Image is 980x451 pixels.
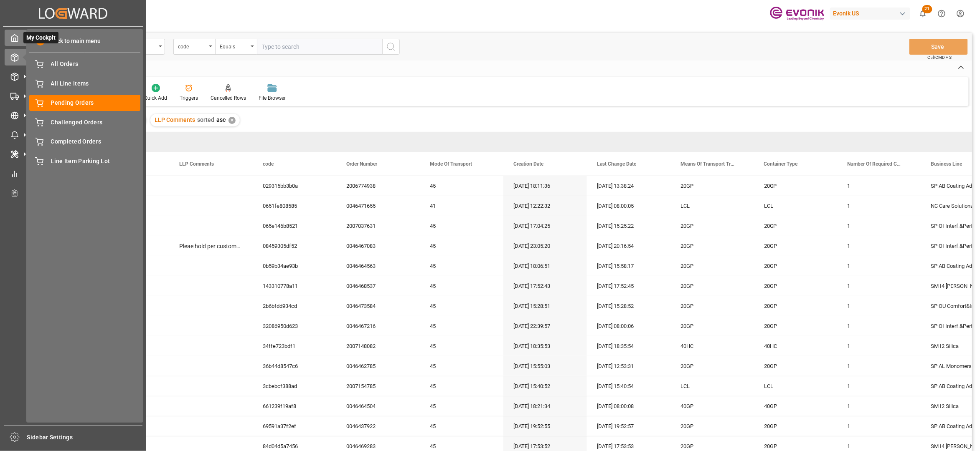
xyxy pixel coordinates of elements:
div: [DATE] 12:22:32 [503,196,587,216]
div: [DATE] 12:53:31 [587,356,670,376]
span: Number Of Required Containers [848,161,904,167]
div: 20GP [670,276,754,296]
span: Back to main menu [45,37,101,45]
div: Cancelled Rows [211,94,246,102]
div: Equals [220,41,248,50]
div: 3cbebcf388ad [253,376,336,396]
div: [DATE] 08:00:08 [587,396,670,416]
div: [DATE] 19:52:55 [503,416,587,436]
div: [DATE] 17:52:45 [587,276,670,296]
p: Pleae hold per customer request. [179,237,243,256]
div: [DATE] 18:06:51 [503,256,587,276]
div: 2007148082 [336,336,420,356]
span: LLP Comments [179,161,214,167]
div: 20GP [670,356,754,376]
button: open menu [173,39,215,55]
div: [DATE] 15:28:51 [503,296,587,316]
div: [DATE] 15:28:52 [587,296,670,316]
div: [DATE] 23:05:20 [503,236,587,256]
div: 45 [420,336,503,356]
div: 1 [838,196,921,216]
div: Triggers [180,94,198,102]
div: 20GP [670,256,754,276]
div: 08459305df52 [253,236,336,256]
div: 0046467083 [336,236,420,256]
a: All Line Items [29,75,140,91]
span: All Orders [51,60,141,68]
a: My CockpitMy Cockpit [5,30,142,46]
span: Business Line [931,161,962,167]
div: code [178,41,206,50]
div: LCL [670,196,754,216]
button: open menu [215,39,257,55]
button: Help Center [932,4,951,23]
div: 143310778a11 [253,276,336,296]
div: 34ffe723bdf1 [253,336,336,356]
div: LCL [670,376,754,396]
input: Type to search [257,39,382,55]
div: 065e146b8521 [253,216,336,236]
div: 20GP [754,276,838,296]
div: 20GP [754,216,838,236]
div: [DATE] 18:35:54 [587,336,670,356]
a: Challenged Orders [29,114,140,130]
span: Challenged Orders [51,118,141,127]
span: 21 [922,5,932,13]
div: 1 [838,276,921,296]
div: 0046471655 [336,196,420,216]
div: [DATE] 18:35:53 [503,336,587,356]
div: 0046473584 [336,296,420,316]
div: [DATE] 15:58:17 [587,256,670,276]
span: code [263,161,274,167]
div: [DATE] 15:55:03 [503,356,587,376]
span: Completed Orders [51,137,141,146]
div: 45 [420,176,503,196]
div: 69591a37f2ef [253,416,336,436]
span: asc [216,116,226,123]
div: [DATE] 15:25:22 [587,216,670,236]
div: 40GP [754,396,838,416]
div: [DATE] 18:11:36 [503,176,587,196]
div: LCL [754,376,838,396]
span: Container Type [764,161,798,167]
div: 45 [420,256,503,276]
span: Last Change Date [597,161,636,167]
div: LCL [754,196,838,216]
div: 40HC [754,336,838,356]
div: 20GP [670,216,754,236]
div: 0046464504 [336,396,420,416]
div: [DATE] 22:39:57 [503,316,587,336]
span: My Cockpit [23,32,58,43]
div: 20GP [754,176,838,196]
div: [DATE] 17:52:43 [503,276,587,296]
div: File Browser [259,94,286,102]
div: [DATE] 13:38:24 [587,176,670,196]
div: 1 [838,376,921,396]
span: Pending Orders [51,98,141,107]
div: 45 [420,216,503,236]
div: [DATE] 17:04:25 [503,216,587,236]
div: 20GP [754,356,838,376]
div: 20GP [754,416,838,436]
span: sorted [197,116,214,123]
a: My Reports [5,165,142,181]
div: 32086950d623 [253,316,336,336]
div: 0046467216 [336,316,420,336]
div: [DATE] 08:00:05 [587,196,670,216]
div: 0046464563 [336,256,420,276]
button: Evonik US [830,5,914,21]
span: LLP Comments [155,116,195,123]
div: 20GP [670,236,754,256]
div: 1 [838,356,921,376]
div: [DATE] 20:16:54 [587,236,670,256]
div: Evonik US [830,8,910,20]
span: Line Item Parking Lot [51,157,141,166]
span: Mode Of Transport [430,161,472,167]
div: 40HC [670,336,754,356]
div: 0b59b34ae93b [253,256,336,276]
div: 1 [838,416,921,436]
div: [DATE] 19:52:57 [587,416,670,436]
div: 20GP [754,236,838,256]
div: 45 [420,356,503,376]
img: Evonik-brand-mark-Deep-Purple-RGB.jpeg_1700498283.jpeg [770,6,824,21]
